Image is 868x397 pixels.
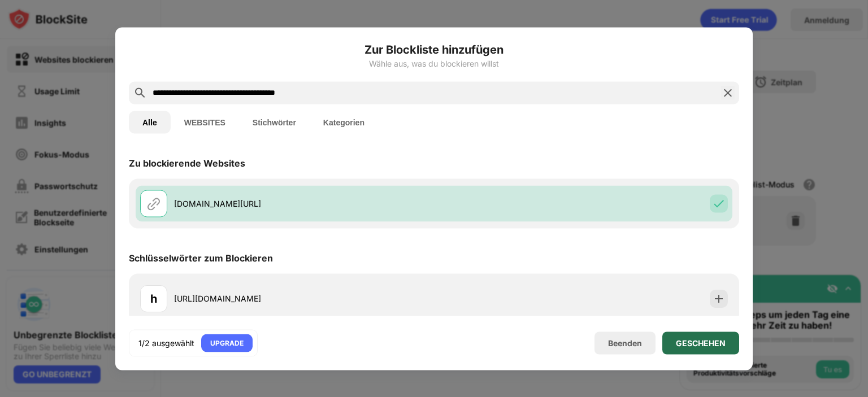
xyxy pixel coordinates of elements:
[174,293,434,304] div: [URL][DOMAIN_NAME]
[210,337,244,348] div: UPGRADE
[133,86,147,99] img: search.svg
[171,111,239,133] button: WEBSITES
[147,197,160,210] img: url.svg
[129,111,171,133] button: Alle
[129,41,739,58] h6: Zur Blockliste hinzufügen
[676,338,726,347] div: GESCHEHEN
[129,157,245,168] div: Zu blockierende Websites
[721,86,735,99] img: search-close
[608,338,642,348] div: Beenden
[129,59,739,68] div: Wähle aus, was du blockieren willst
[129,252,273,263] div: Schlüsselwörter zum Blockieren
[138,337,194,348] div: 1/2 ausgewählt
[150,290,157,307] div: h
[239,111,310,133] button: Stichwörter
[310,111,378,133] button: Kategorien
[174,198,434,210] div: [DOMAIN_NAME][URL]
